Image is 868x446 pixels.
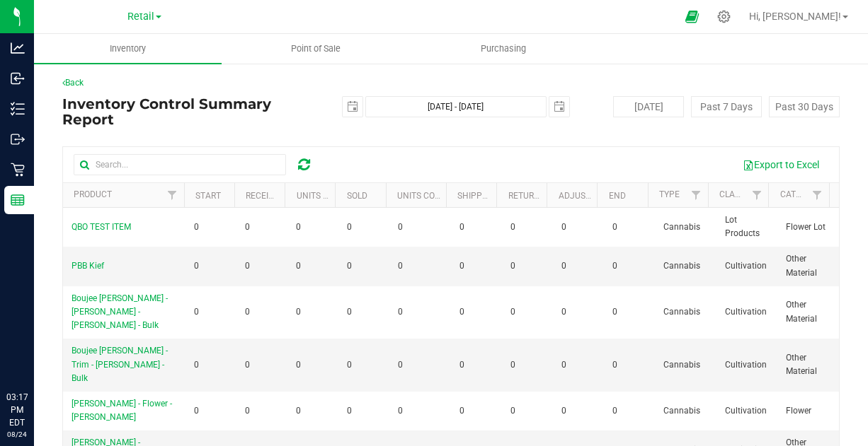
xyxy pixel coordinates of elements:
[398,358,403,372] span: 0
[343,97,362,117] span: select
[725,404,767,418] span: Cultivation
[609,191,626,201] a: End
[725,305,767,319] span: Cultivation
[561,358,566,372] span: 0
[194,221,199,234] span: 0
[663,305,700,319] span: Cannabis
[786,298,830,325] span: Other Material
[296,221,301,234] span: 0
[347,191,367,201] a: Sold
[161,183,184,207] a: Filter
[725,259,767,273] span: Cultivation
[11,132,25,146] inline-svg: Outbound
[510,358,515,372] span: 0
[663,259,700,273] span: Cannabis
[245,404,250,418] span: 0
[194,305,199,319] span: 0
[786,252,830,279] span: Other Material
[663,358,700,372] span: Cannabis
[749,11,841,22] span: Hi, [PERSON_NAME]!
[559,191,619,201] a: Adjustments
[72,261,104,271] span: PBB Kief
[663,221,700,234] span: Cannabis
[459,305,464,319] span: 0
[613,96,684,117] button: [DATE]
[72,346,168,382] span: Boujee [PERSON_NAME] - Trim - [PERSON_NAME] - Bulk
[612,404,617,418] span: 0
[297,191,359,201] a: Units Created
[715,10,733,23] div: Manage settings
[127,11,154,23] span: Retail
[561,404,566,418] span: 0
[11,193,25,207] inline-svg: Reports
[725,213,770,240] span: Lot Products
[561,305,566,319] span: 0
[91,42,165,55] span: Inventory
[245,358,250,372] span: 0
[72,222,131,232] span: QBO TEST ITEM
[806,183,829,207] a: Filter
[510,259,515,273] span: 0
[786,404,811,418] span: Flower
[612,221,617,234] span: 0
[74,189,112,199] a: Product
[676,3,708,30] span: Open Ecommerce Menu
[195,191,221,201] a: Start
[347,221,352,234] span: 0
[691,96,762,117] button: Past 7 Days
[510,221,515,234] span: 0
[397,191,469,201] a: Units Consumed
[347,404,352,418] span: 0
[11,163,25,177] inline-svg: Retail
[561,221,566,234] span: 0
[72,293,168,330] span: Boujee [PERSON_NAME] - [PERSON_NAME] - [PERSON_NAME] - Bulk
[11,102,25,116] inline-svg: Inventory
[296,259,301,273] span: 0
[194,358,199,372] span: 0
[459,259,464,273] span: 0
[194,259,199,273] span: 0
[62,78,84,88] a: Back
[685,183,708,207] a: Filter
[769,96,840,117] button: Past 30 Days
[6,429,28,440] p: 08/24
[62,96,321,127] h4: Inventory Control Summary Report
[510,404,515,418] span: 0
[398,259,403,273] span: 0
[398,221,403,234] span: 0
[459,404,464,418] span: 0
[459,358,464,372] span: 0
[549,97,569,117] span: select
[347,305,352,319] span: 0
[398,305,403,319] span: 0
[462,42,545,55] span: Purchasing
[663,404,700,418] span: Cannabis
[296,305,301,319] span: 0
[786,221,826,234] span: Flower Lot
[347,259,352,273] span: 0
[245,221,250,234] span: 0
[612,305,617,319] span: 0
[733,153,828,177] button: Export to Excel
[347,358,352,372] span: 0
[6,391,28,429] p: 03:17 PM EDT
[34,34,222,64] a: Inventory
[409,34,597,64] a: Purchasing
[725,358,767,372] span: Cultivation
[457,191,493,201] a: Shipped
[398,404,403,418] span: 0
[296,358,301,372] span: 0
[508,191,551,201] a: Returned
[612,358,617,372] span: 0
[74,154,286,175] input: Search...
[459,221,464,234] span: 0
[612,259,617,273] span: 0
[245,259,250,273] span: 0
[780,189,822,199] a: Category
[561,259,566,273] span: 0
[659,189,680,199] a: Type
[272,42,360,55] span: Point of Sale
[222,34,409,64] a: Point of Sale
[246,191,285,201] a: Received
[245,305,250,319] span: 0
